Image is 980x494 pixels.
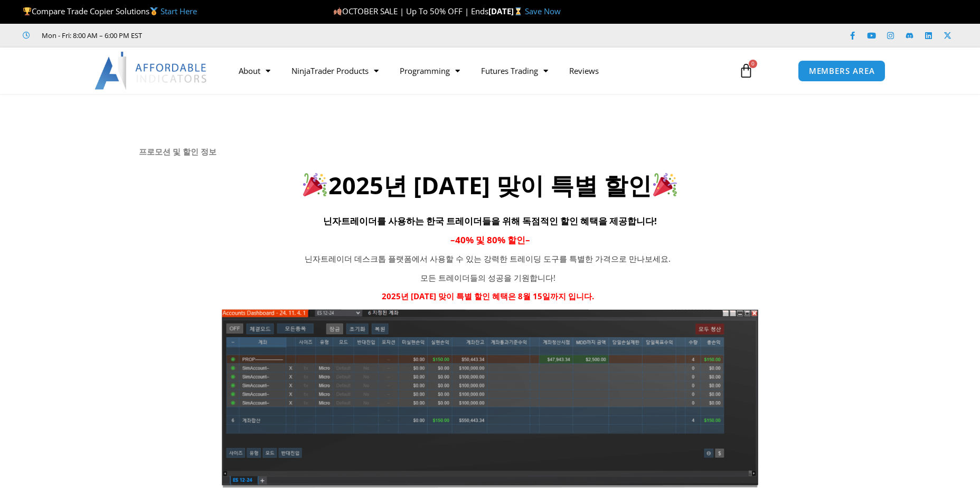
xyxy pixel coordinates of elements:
[271,252,705,267] p: 닌자트레이더 데스크톱 플랫폼에서 사용할 수 있는 강력한 트레이딩 도구를 특별한 가격으로 만나보세요.
[525,6,561,16] a: Save Now
[150,7,158,15] img: 🥇
[470,59,559,83] a: Futures Trading
[139,170,841,201] h2: 2025년 [DATE] 맞이 특별 할인
[281,59,389,83] a: NinjaTrader Products
[382,291,594,301] strong: 2025년 [DATE] 맞이 특별 할인 혜택은 8월 15일까지 입니다.
[139,147,841,157] h6: 프로모션 및 할인 정보
[95,52,208,90] img: LogoAI | Affordable Indicators – NinjaTrader
[723,55,769,86] a: 0
[514,7,522,15] img: ⌛
[323,215,657,227] span: 닌자트레이더를 사용하는 한국 트레이더들을 위해 독점적인 할인 혜택을 제공합니다!
[653,173,677,196] img: 🎉
[389,59,470,83] a: Programming
[23,6,197,16] span: Compare Trade Copier Solutions
[303,173,327,196] img: 🎉
[809,67,875,75] span: MEMBERS AREA
[559,59,609,83] a: Reviews
[39,29,142,42] span: Mon - Fri: 8:00 AM – 6:00 PM EST
[798,60,886,82] a: MEMBERS AREA
[23,7,31,15] img: 🏆
[161,6,197,16] a: Start Here
[749,60,757,68] span: 0
[450,234,455,246] span: –
[525,234,530,246] span: –
[220,308,760,488] img: KoreanTranslation | Affordable Indicators – NinjaTrader
[455,234,525,246] span: 40% 및 80% 할인
[334,7,342,15] img: 🍂
[488,6,525,16] strong: [DATE]
[228,59,727,83] nav: Menu
[271,271,705,286] p: 모든 트레이더들의 성공을 기원합니다!
[157,30,315,41] iframe: Customer reviews powered by Trustpilot
[228,59,281,83] a: About
[333,6,488,16] span: OCTOBER SALE | Up To 50% OFF | Ends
